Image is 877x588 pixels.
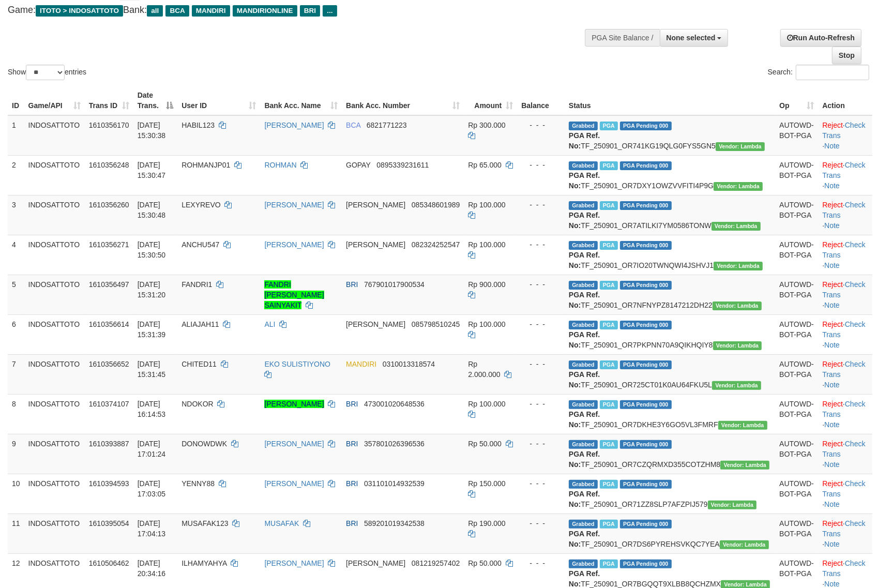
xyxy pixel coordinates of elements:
[565,474,775,514] td: TF_250901_OR71ZZ8SLP7AFZPIJ579
[367,121,407,129] span: Copy 6821771223 to clipboard
[24,275,85,314] td: INDOSATTOTO
[24,195,85,235] td: INDOSATTOTO
[89,400,129,408] span: 1610374107
[565,155,775,195] td: TF_250901_OR7DXY1OWZVVFITI4P9G
[822,559,843,567] a: Reject
[832,47,861,64] a: Stop
[8,86,24,115] th: ID
[600,321,618,329] span: Marked by bykanggota1
[822,201,843,209] a: Reject
[346,201,405,209] span: [PERSON_NAME]
[714,262,763,270] span: Vendor URL: https://order7.1velocity.biz
[468,400,505,408] span: Rp 100.000
[89,360,129,368] span: 1610356652
[822,479,865,498] a: Check Trans
[138,559,166,578] span: [DATE] 20:34:16
[138,479,166,498] span: [DATE] 17:03:05
[620,440,672,449] span: PGA Pending
[822,400,865,418] a: Check Trans
[775,235,818,275] td: AUTOWD-BOT-PGA
[824,500,840,508] a: Note
[824,420,840,429] a: Note
[521,200,561,210] div: - - -
[824,182,840,190] a: Note
[713,301,762,310] span: Vendor URL: https://order7.1velocity.biz
[569,480,598,489] span: Grabbed
[569,440,598,449] span: Grabbed
[569,330,600,349] b: PGA Ref. No:
[264,240,324,249] a: [PERSON_NAME]
[138,240,166,259] span: [DATE] 15:30:50
[24,354,85,394] td: INDOSATTOTO
[182,201,220,209] span: LEXYREVO
[182,519,228,527] span: MUSAFAK123
[600,560,618,568] span: Marked by bykanggota1
[8,275,24,314] td: 5
[775,394,818,434] td: AUTOWD-BOT-PGA
[822,240,865,259] a: Check Trans
[569,171,600,190] b: PGA Ref. No:
[620,560,672,568] span: PGA Pending
[620,520,672,529] span: PGA Pending
[818,86,872,115] th: Action
[620,122,672,130] span: PGA Pending
[822,280,865,299] a: Check Trans
[824,221,840,230] a: Note
[89,559,129,567] span: 1610506462
[346,440,358,448] span: BRI
[822,201,865,219] a: Check Trans
[468,440,502,448] span: Rp 50.000
[822,519,843,527] a: Reject
[24,474,85,514] td: INDOSATTOTO
[818,394,872,434] td: · ·
[818,474,872,514] td: · ·
[138,519,166,538] span: [DATE] 17:04:13
[822,559,865,578] a: Check Trans
[822,479,843,488] a: Reject
[569,400,598,409] span: Grabbed
[412,320,460,328] span: Copy 085798510245 to clipboard
[569,211,600,230] b: PGA Ref. No:
[8,65,86,80] label: Show entries
[569,122,598,130] span: Grabbed
[264,400,324,408] a: [PERSON_NAME]
[521,359,561,369] div: - - -
[824,301,840,309] a: Note
[85,86,133,115] th: Trans ID: activate to sort column ascending
[264,479,324,488] a: [PERSON_NAME]
[824,142,840,150] a: Note
[468,479,505,488] span: Rp 150.000
[182,240,219,249] span: ANCHU547
[24,394,85,434] td: INDOSATTOTO
[182,440,227,448] span: DONOWDWK
[8,514,24,553] td: 11
[521,558,561,568] div: - - -
[138,121,166,140] span: [DATE] 15:30:38
[569,490,600,508] b: PGA Ref. No:
[346,121,360,129] span: BCA
[165,5,189,17] span: BCA
[822,400,843,408] a: Reject
[8,314,24,354] td: 6
[600,520,618,529] span: Marked by bykanggota2
[775,314,818,354] td: AUTOWD-BOT-PGA
[822,519,865,538] a: Check Trans
[264,320,275,328] a: ALI
[468,559,502,567] span: Rp 50.000
[300,5,320,17] span: BRI
[712,222,761,231] span: Vendor URL: https://order7.1velocity.biz
[569,291,600,309] b: PGA Ref. No:
[260,86,342,115] th: Bank Acc. Name: activate to sort column ascending
[468,519,505,527] span: Rp 190.000
[569,241,598,250] span: Grabbed
[569,450,600,469] b: PGA Ref. No:
[8,354,24,394] td: 7
[620,321,672,329] span: PGA Pending
[8,5,574,16] h4: Game: Bank:
[138,201,166,219] span: [DATE] 15:30:48
[182,479,215,488] span: YENNY88
[569,560,598,568] span: Grabbed
[8,235,24,275] td: 4
[264,440,324,448] a: [PERSON_NAME]
[775,434,818,474] td: AUTOWD-BOT-PGA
